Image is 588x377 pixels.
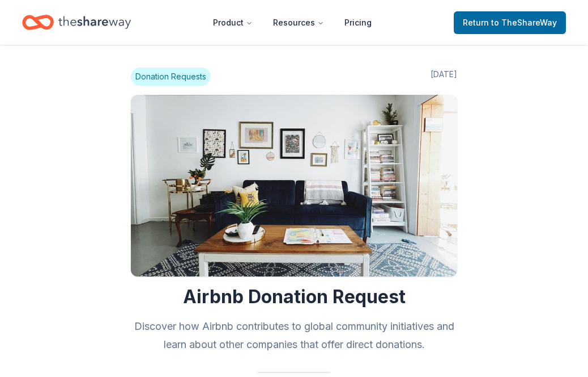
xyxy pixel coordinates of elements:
h2: Discover how Airbnb contributes to global community initiatives and learn about other companies t... [131,317,457,354]
button: Product [204,11,262,34]
a: Home [22,9,131,36]
a: Pricing [335,11,381,34]
a: Returnto TheShareWay [454,11,566,34]
button: Resources [264,11,333,34]
span: Return [463,16,557,30]
h1: Airbnb Donation Request [131,286,457,308]
span: [DATE] [431,68,457,86]
span: to TheShareWay [491,18,557,27]
img: Image for Airbnb Donation Request [131,95,457,277]
nav: Main [204,9,381,36]
span: Donation Requests [131,68,211,86]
